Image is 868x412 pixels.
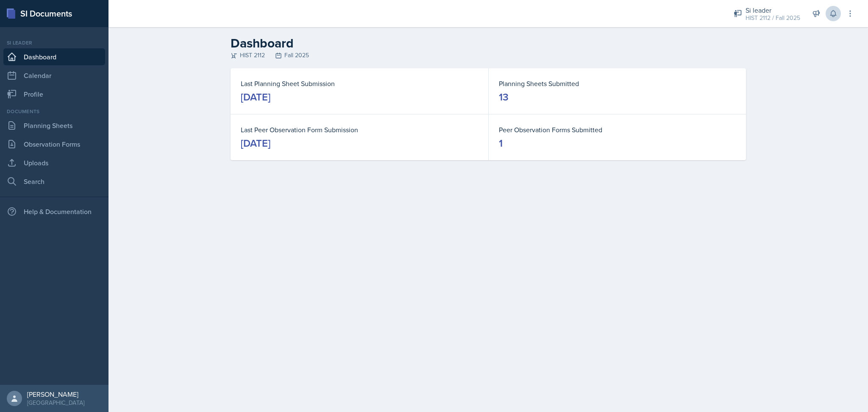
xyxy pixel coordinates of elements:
a: Search [3,173,105,190]
div: Si leader [746,5,800,15]
div: 13 [499,90,509,104]
a: Dashboard [3,48,105,65]
div: [DATE] [241,90,270,104]
dt: Last Peer Observation Form Submission [241,125,478,135]
div: [DATE] [241,136,270,150]
div: Si leader [3,39,105,47]
a: Uploads [3,154,105,171]
h2: Dashboard [231,36,746,51]
div: HIST 2112 Fall 2025 [231,51,746,60]
a: Calendar [3,67,105,84]
dt: Last Planning Sheet Submission [241,78,478,89]
a: Planning Sheets [3,117,105,134]
div: [PERSON_NAME] [27,390,84,398]
div: Help & Documentation [3,203,105,220]
div: Documents [3,108,105,115]
a: Observation Forms [3,136,105,153]
div: [GEOGRAPHIC_DATA] [27,398,84,407]
dt: Planning Sheets Submitted [499,78,736,89]
dt: Peer Observation Forms Submitted [499,125,736,135]
div: HIST 2112 / Fall 2025 [746,14,800,22]
a: Profile [3,86,105,103]
div: 1 [499,136,503,150]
